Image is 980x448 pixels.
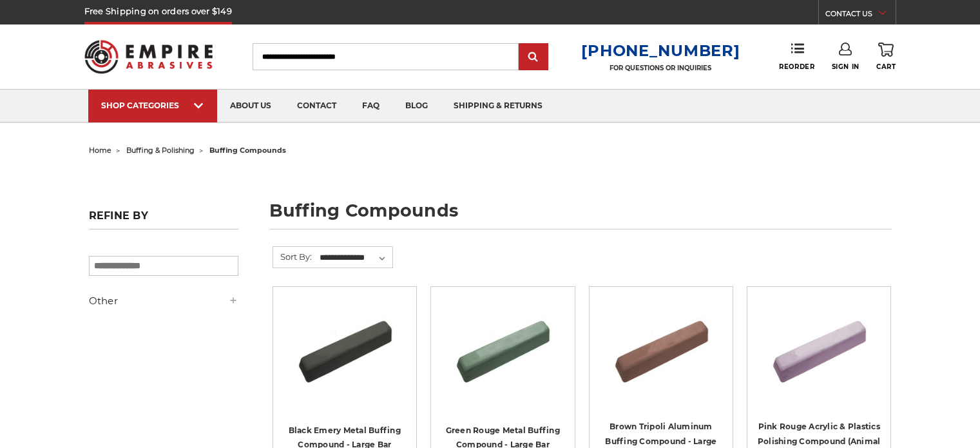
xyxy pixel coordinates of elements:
label: Sort By: [273,247,312,266]
img: Brown Tripoli Aluminum Buffing Compound [610,296,713,399]
a: Reorder [779,43,814,70]
a: buffing & polishing [126,146,195,155]
a: blog [392,90,441,122]
img: Pink Plastic Polishing Compound [767,296,870,399]
a: home [89,146,111,155]
a: Cart [876,43,896,71]
span: Reorder [779,63,814,71]
a: Green Rouge Aluminum Buffing Compound [440,296,565,421]
span: buffing compounds [209,146,286,155]
span: Cart [876,63,896,71]
a: contact [284,90,349,122]
a: faq [349,90,392,122]
a: Black Stainless Steel Buffing Compound [282,296,407,421]
h5: Other [89,293,238,309]
a: Pink Plastic Polishing Compound [756,296,881,421]
select: Sort By: [318,248,392,268]
a: about us [217,90,284,122]
span: Sign In [832,63,860,71]
a: Brown Tripoli Aluminum Buffing Compound [599,296,724,421]
a: CONTACT US [825,6,896,24]
h1: buffing compounds [269,202,892,229]
img: Empire Abrasives [84,32,213,82]
h5: Refine by [89,209,238,229]
a: [PHONE_NUMBER] [581,41,740,60]
input: Submit [521,44,546,70]
img: Green Rouge Aluminum Buffing Compound [451,296,554,399]
a: shipping & returns [441,90,555,122]
p: FOR QUESTIONS OR INQUIRIES [581,64,740,72]
div: SHOP CATEGORIES [101,101,204,110]
img: Black Stainless Steel Buffing Compound [293,296,396,399]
